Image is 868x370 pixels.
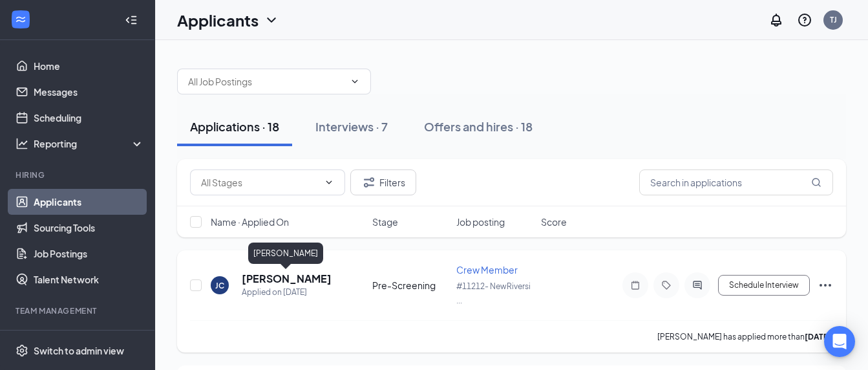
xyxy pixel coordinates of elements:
svg: QuestionInfo [797,12,812,28]
button: Filter Filters [350,169,416,195]
svg: ChevronDown [264,12,279,28]
div: Team Management [16,305,142,316]
div: Hiring [16,169,142,180]
div: Applied on [DATE] [242,286,332,299]
input: All Job Postings [188,74,344,89]
svg: ChevronDown [324,177,334,188]
h5: [PERSON_NAME] [242,272,332,286]
svg: ChevronDown [350,76,360,87]
a: Talent Network [34,267,144,292]
a: Sourcing Tools [34,215,144,241]
div: Interviews · 7 [315,118,388,135]
span: Job posting [456,215,505,228]
svg: MagnifyingGlass [811,177,821,188]
svg: ActiveChat [690,280,705,290]
p: [PERSON_NAME] has applied more than . [657,331,833,342]
b: [DATE] [805,332,831,342]
a: Job Postings [34,241,144,267]
svg: Analysis [16,137,28,150]
div: Applications · 18 [190,118,279,135]
div: Offers and hires · 18 [424,118,533,135]
div: JC [215,280,224,291]
a: Applicants [34,189,144,215]
svg: Tag [659,280,674,290]
h1: Applicants [177,9,259,31]
span: Name · Applied On [211,215,289,228]
div: Pre-Screening [372,279,449,292]
svg: Notifications [768,12,784,28]
svg: Settings [16,344,28,357]
a: Scheduling [34,105,144,131]
div: [PERSON_NAME] [248,243,323,264]
svg: Filter [361,175,377,190]
svg: Note [628,280,643,290]
svg: WorkstreamLogo [14,13,27,26]
svg: Ellipses [818,277,833,293]
a: Messages [34,79,144,105]
input: Search in applications [639,169,833,195]
span: #11212- NewRiversi ... [456,281,531,305]
div: Open Intercom Messenger [824,326,855,357]
input: All Stages [201,175,319,190]
svg: Collapse [125,14,138,27]
span: Stage [372,215,398,228]
span: Score [541,215,567,228]
div: Reporting [34,137,145,150]
button: Schedule Interview [718,275,810,296]
div: Switch to admin view [34,344,124,357]
a: Home [34,53,144,79]
div: TJ [830,14,837,25]
span: Crew Member [456,264,518,276]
